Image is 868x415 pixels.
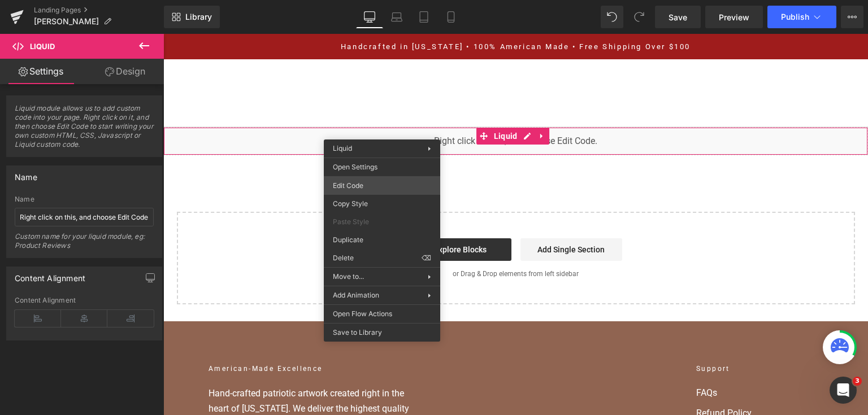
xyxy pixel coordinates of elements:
[333,199,431,209] span: Copy Style
[333,327,431,338] span: Save to Library
[15,232,154,257] div: Custom name for your liquid module, eg: Product Reviews
[15,267,85,283] div: Content Alignment
[669,11,687,23] span: Save
[164,6,220,28] a: New Library
[333,235,431,245] span: Duplicate
[705,6,763,28] a: Preview
[34,6,164,15] a: Landing Pages
[437,6,465,28] a: Mobile
[177,8,527,17] a: Handcrafted in [US_STATE] • 100% American Made • Free Shipping Over $100
[333,144,352,152] span: Liquid
[533,352,659,366] a: FAQs
[15,296,154,304] div: Content Alignment
[15,104,154,156] span: Liquid module allows us to add custom code into your page. Right click on it, and then choose Edi...
[185,12,212,22] span: Library
[357,204,459,227] a: Add Single Section
[410,6,437,28] a: Tablet
[333,309,431,319] span: Open Flow Actions
[328,94,357,111] span: Liquid
[32,236,674,244] p: or Drag & Drop elements from left sidebar
[830,377,857,404] iframe: Intercom live chat
[45,330,260,341] h2: American-Made Excellence
[246,204,348,227] a: Explore Blocks
[45,352,260,397] p: Hand-crafted patriotic artwork created right in the heart of [US_STATE]. We deliver the highest q...
[628,6,650,28] button: Redo
[333,217,431,227] span: Paste Style
[333,162,431,172] span: Open Settings
[781,12,809,21] span: Publish
[533,330,659,341] h2: Support
[333,272,428,282] span: Move to...
[767,6,836,28] button: Publish
[15,195,154,203] div: Name
[333,181,431,191] span: Edit Code
[533,373,659,386] a: Refund Policy
[422,253,431,263] span: ⌫
[841,6,863,28] button: More
[15,166,37,182] div: Name
[30,42,55,51] span: Liquid
[372,94,387,111] a: Expand / Collapse
[84,59,166,84] a: Design
[719,11,749,23] span: Preview
[333,290,428,300] span: Add Animation
[383,6,410,28] a: Laptop
[853,377,862,386] span: 3
[601,6,623,28] button: Undo
[356,6,383,28] a: Desktop
[34,17,99,26] span: [PERSON_NAME]
[333,253,422,263] span: Delete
